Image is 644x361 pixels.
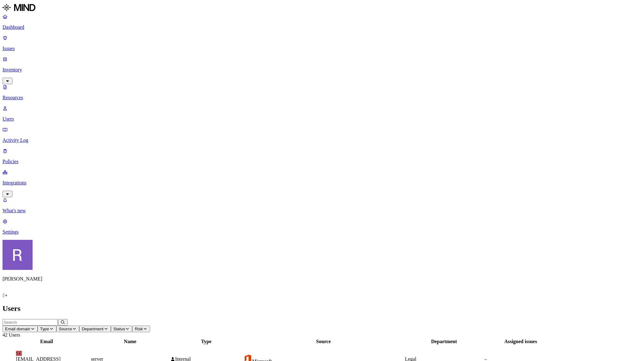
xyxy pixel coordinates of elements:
[3,35,641,51] a: Issues
[5,327,30,331] span: Email domain
[82,327,104,331] span: Department
[3,137,641,143] p: Activity Log
[3,339,90,344] div: Email
[3,3,641,14] a: MIND
[3,3,35,13] img: MIND
[16,351,22,356] span: SE
[170,339,242,344] div: Type
[3,208,641,214] p: What's new
[91,339,169,344] div: Name
[3,332,20,338] span: 42 Users
[113,327,125,331] span: Status
[3,229,641,235] p: Settings
[3,56,641,83] a: Inventory
[3,84,641,101] a: Resources
[3,219,641,235] a: Settings
[3,159,641,164] p: Policies
[3,148,641,164] a: Policies
[59,327,72,331] span: Source
[3,116,641,122] p: Users
[3,46,641,51] p: Issues
[3,14,641,30] a: Dashboard
[3,127,641,143] a: Activity Log
[3,67,641,73] p: Inventory
[3,197,641,214] a: What's new
[484,339,557,344] div: Assigned issues
[3,304,641,313] h2: Users
[405,339,483,344] div: Department
[3,24,641,30] p: Dashboard
[3,180,641,186] p: Integrations
[3,106,641,122] a: Users
[3,169,641,196] a: Integrations
[3,319,58,326] input: Search
[135,327,143,331] span: Risk
[40,327,49,331] span: Type
[3,240,33,270] img: Rich Thompson
[3,95,641,101] p: Resources
[243,339,404,344] div: Source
